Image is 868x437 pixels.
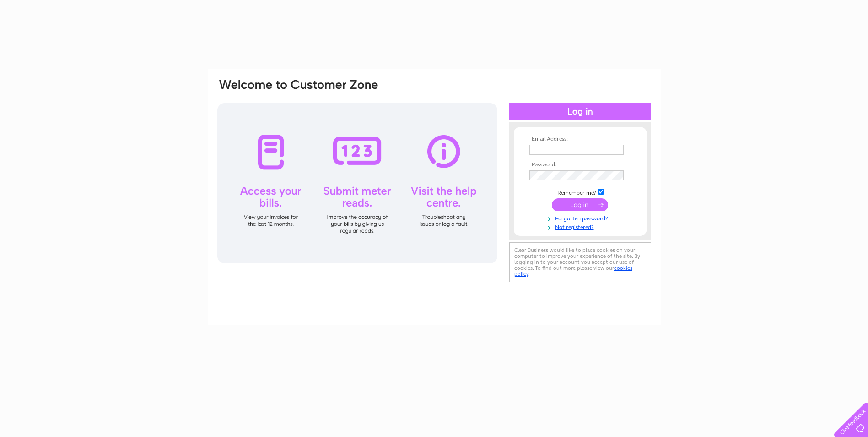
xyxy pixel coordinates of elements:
[527,136,633,142] th: Email Address:
[529,222,633,231] a: Not registered?
[552,198,608,211] input: Submit
[509,242,651,282] div: Clear Business would like to place cookies on your computer to improve your experience of the sit...
[529,213,633,222] a: Forgotten password?
[514,265,632,277] a: cookies policy
[527,162,633,168] th: Password:
[527,187,633,197] td: Remember me?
